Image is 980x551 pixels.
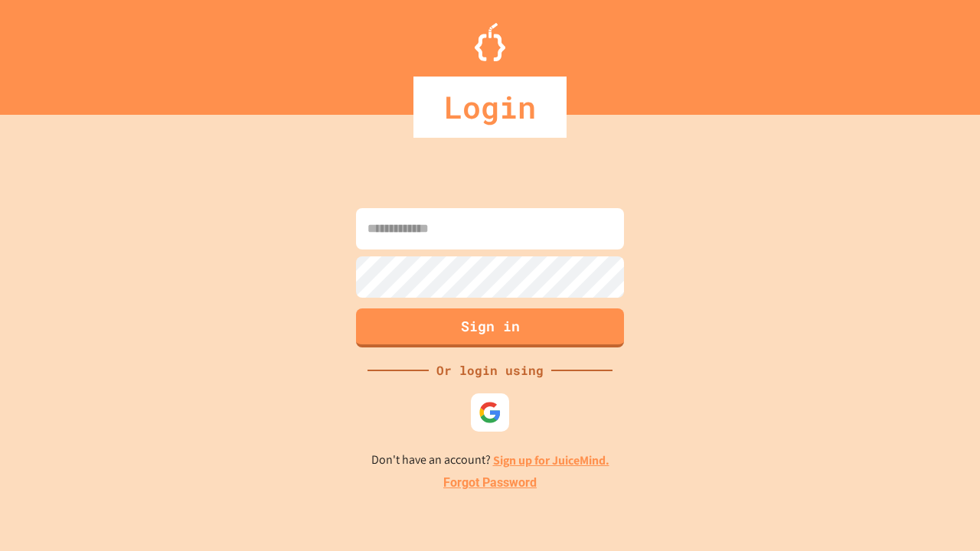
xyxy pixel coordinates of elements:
[443,474,537,492] a: Forgot Password
[479,401,501,424] img: google-icon.svg
[413,77,567,138] div: Login
[475,23,505,61] img: Logo.svg
[356,308,624,347] button: Sign in
[493,452,609,468] a: Sign up for JuiceMind.
[429,361,551,380] div: Or login using
[371,451,609,470] p: Don't have an account?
